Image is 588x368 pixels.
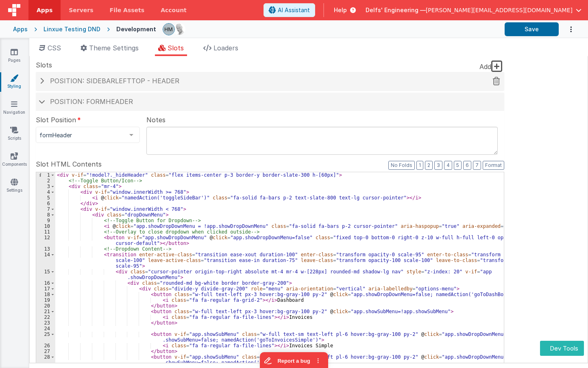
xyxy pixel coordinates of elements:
[50,77,179,85] span: Position: sidebarLeftTop - header
[36,354,55,366] div: 28
[213,44,238,52] span: Loaders
[479,63,491,71] span: Add
[50,97,133,106] span: Position: formHeader
[48,44,61,52] span: CSS
[425,161,433,170] button: 2
[174,24,185,35] img: 11ac31fe5dc3d0eff3fbbbf7b26fa6e1
[434,161,442,170] button: 3
[426,6,573,14] span: [PERSON_NAME][EMAIL_ADDRESS][DOMAIN_NAME]
[13,25,28,33] div: Apps
[44,25,100,33] div: Linxue Testing DND
[36,280,55,286] div: 16
[36,309,55,314] div: 21
[69,6,93,14] span: Servers
[36,60,52,70] span: Slots
[36,115,76,125] span: Slot Position
[334,6,347,14] span: Help
[36,223,55,229] div: 10
[36,218,55,223] div: 9
[278,6,310,14] span: AI Assistant
[36,343,55,349] div: 26
[36,201,55,206] div: 6
[89,44,139,52] span: Theme Settings
[36,184,55,189] div: 3
[473,161,481,170] button: 7
[36,331,55,343] div: 25
[36,269,55,280] div: 15
[36,326,55,331] div: 24
[36,178,55,184] div: 2
[37,6,52,14] span: Apps
[36,246,55,252] div: 13
[483,161,504,170] button: Format
[36,172,55,178] div: 1
[505,22,559,36] button: Save
[36,297,55,303] div: 19
[36,252,55,269] div: 14
[116,25,156,33] div: Development
[163,24,174,35] img: 1b65a3e5e498230d1b9478315fee565b
[36,320,55,326] div: 23
[168,44,184,52] span: Slots
[388,161,415,170] button: No Folds
[366,6,426,14] span: Delfs' Engineering —
[463,161,471,170] button: 6
[36,292,55,297] div: 18
[36,286,55,292] div: 17
[36,159,102,169] span: Slot HTML Contents
[39,131,123,139] span: formHeader
[366,6,581,14] button: Delfs' Engineering — [PERSON_NAME][EMAIL_ADDRESS][DOMAIN_NAME]
[110,6,145,14] span: File Assets
[540,341,584,356] button: Dev Tools
[36,189,55,195] div: 4
[36,303,55,309] div: 20
[454,161,462,170] button: 5
[146,115,166,125] span: Notes
[36,349,55,354] div: 27
[416,161,423,170] button: 1
[264,3,315,17] button: AI Assistant
[36,195,55,201] div: 5
[444,161,452,170] button: 4
[36,235,55,246] div: 12
[36,229,55,235] div: 11
[36,206,55,212] div: 7
[36,212,55,218] div: 8
[559,21,575,38] button: Options
[36,314,55,320] div: 22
